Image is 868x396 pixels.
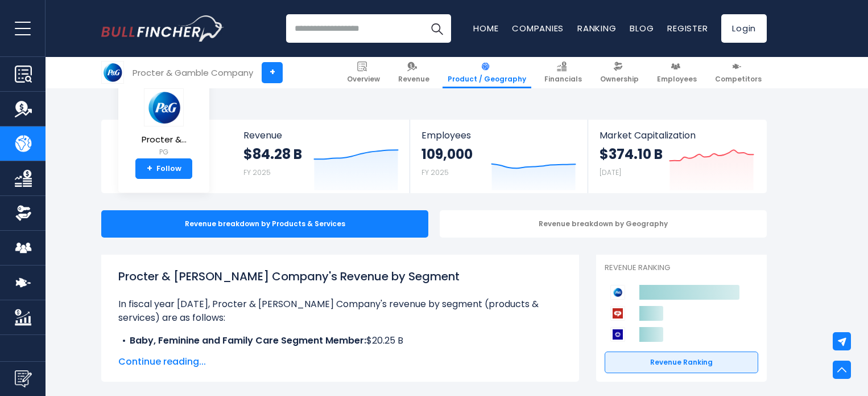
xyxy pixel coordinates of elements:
a: Employees [652,57,702,88]
button: Search [423,14,451,43]
a: Revenue [393,57,435,88]
a: Overview [342,57,385,88]
span: Competitors [715,75,762,84]
img: Kimberly-Clark Corporation competitors logo [610,327,625,342]
span: Procter &... [142,135,187,145]
span: Continue reading... [118,355,562,369]
strong: $374.10 B [600,145,663,163]
span: Overview [347,75,380,84]
img: Ownership [15,205,32,222]
li: $20.25 B [118,334,562,348]
img: PG logo [102,62,123,83]
span: Employees [657,75,697,84]
a: Companies [512,22,564,34]
a: Login [721,14,767,43]
a: Ownership [595,57,644,88]
img: PG logo [144,88,184,126]
img: Procter & Gamble Company competitors logo [610,285,625,300]
a: Financials [539,57,587,88]
a: Competitors [710,57,767,88]
a: Revenue $84.28 B FY 2025 [232,120,410,193]
a: Product / Geography [443,57,531,88]
span: Market Capitalization [600,130,754,141]
a: Go to homepage [101,15,224,42]
span: Revenue [243,130,399,141]
span: Employees [421,130,576,141]
a: Employees 109,000 FY 2025 [410,120,587,193]
div: Revenue breakdown by Products & Services [101,210,428,238]
a: + [262,62,283,83]
span: Product / Geography [448,75,526,84]
a: Procter &... PG [141,88,187,159]
b: Baby, Feminine and Family Care Segment Member: [130,334,366,347]
a: Revenue Ranking [605,352,758,373]
div: Revenue breakdown by Geography [440,210,767,238]
p: In fiscal year [DATE], Procter & [PERSON_NAME] Company's revenue by segment (products & services)... [118,297,562,325]
small: FY 2025 [421,168,449,177]
h1: Procter & [PERSON_NAME] Company's Revenue by Segment [118,268,562,285]
small: PG [142,147,187,157]
img: Colgate-Palmolive Company competitors logo [610,306,625,321]
a: Register [667,22,708,34]
span: Financials [544,75,582,84]
strong: + [147,164,152,174]
small: FY 2025 [243,168,271,177]
a: +Follow [135,158,192,179]
img: Bullfincher logo [101,15,224,42]
a: Market Capitalization $374.10 B [DATE] [588,120,766,193]
span: Ownership [600,75,639,84]
small: [DATE] [600,168,621,177]
strong: $84.28 B [243,145,302,163]
span: Revenue [398,75,429,84]
a: Blog [630,22,654,34]
p: Revenue Ranking [605,263,758,273]
a: Home [473,22,498,34]
strong: 109,000 [421,145,473,163]
div: Procter & Gamble Company [133,66,253,79]
a: Ranking [577,22,616,34]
